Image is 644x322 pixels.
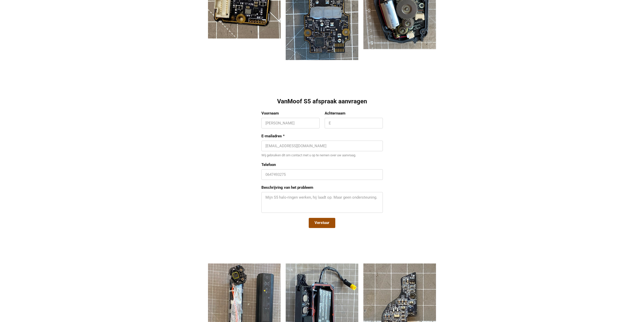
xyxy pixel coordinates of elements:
[265,121,316,126] input: Voornaam
[329,121,379,126] input: Achternaam
[261,153,383,157] div: Wij gebruiken dit om contact met u op te nemen over uw aanvraag.
[261,98,383,106] div: VanMoof S5 afspraak aanvragen
[261,162,383,167] label: Telefoon
[261,185,383,190] label: Beschrijving van het probleem
[315,220,329,225] span: Verstuur
[265,172,379,177] input: 0647493275
[265,143,379,148] input: E-mailadres *
[261,111,320,116] label: Voornaam
[261,134,383,139] label: E-mailadres *
[309,218,335,228] button: Verstuur
[325,111,383,116] label: Achternaam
